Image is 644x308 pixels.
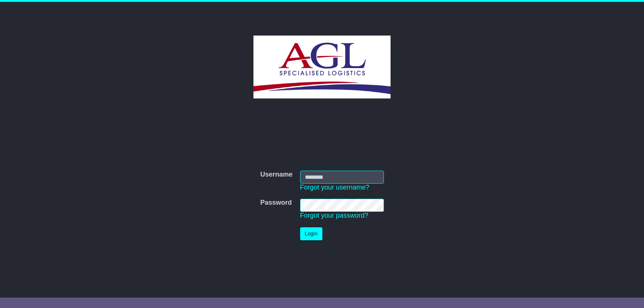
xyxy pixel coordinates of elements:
[300,212,368,219] a: Forgot your password?
[260,199,292,207] label: Password
[300,184,369,191] a: Forgot your username?
[300,227,322,240] button: Login
[260,171,292,179] label: Username
[253,36,390,98] img: AGL SPECIALISED LOGISTICS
